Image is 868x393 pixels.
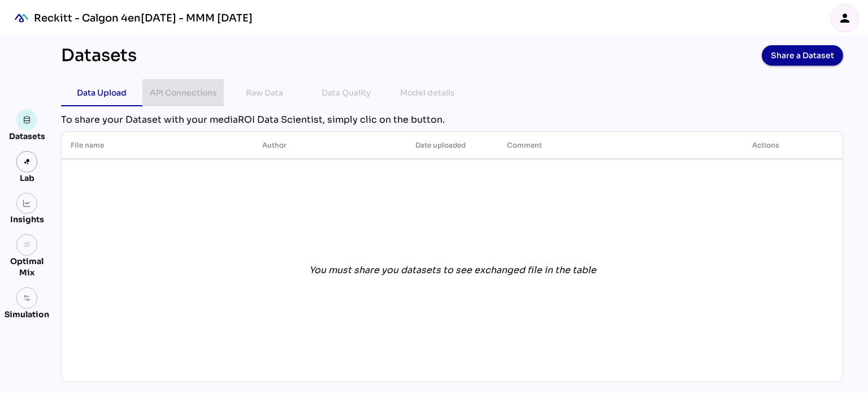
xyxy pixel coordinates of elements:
i: grain [23,241,31,249]
th: Date uploaded [406,132,498,159]
div: Datasets [61,45,137,66]
div: To share your Dataset with your mediaROI Data Scientist, simply clic on the button. [61,113,843,127]
th: Actions [689,132,843,159]
div: Optimal Mix [5,256,49,278]
div: Model details [400,86,455,100]
img: lab.svg [23,158,31,166]
div: mediaROI [9,6,34,31]
img: data.svg [23,116,31,124]
th: File name [62,132,253,159]
div: Simulation [5,309,49,320]
div: Lab [15,172,40,184]
th: Comment [498,132,689,159]
div: Insights [10,214,44,225]
div: API Connections [150,86,217,100]
th: Author [253,132,406,159]
img: settings.svg [23,294,31,302]
div: Data Quality [322,86,371,100]
img: graph.svg [23,200,31,208]
i: person [838,11,852,25]
div: Datasets [9,131,45,142]
div: Raw Data [246,86,283,100]
span: Share a Dataset [771,47,834,63]
div: You must share you datasets to see exchanged file in the table [309,264,596,277]
div: Reckitt - Calgon 4en[DATE] - MMM [DATE] [34,11,253,25]
button: Share a Dataset [762,45,843,66]
div: Data Upload [77,86,127,100]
